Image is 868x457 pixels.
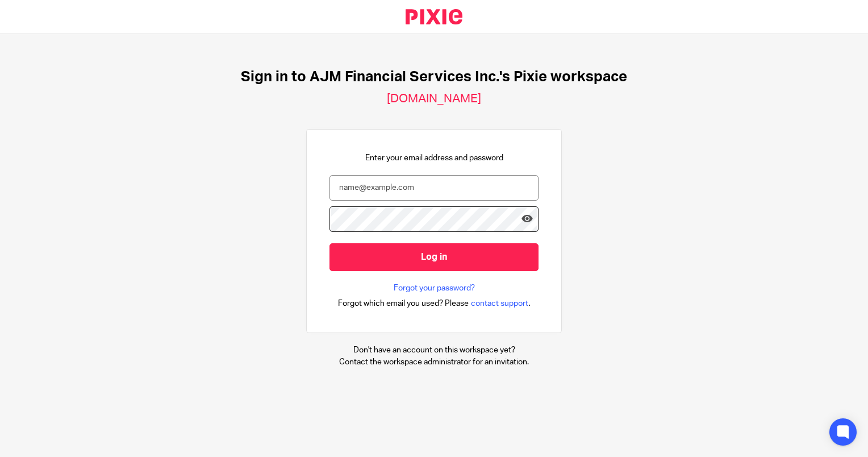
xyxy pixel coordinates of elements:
[339,344,529,356] p: Don't have an account on this workspace yet?
[241,68,627,86] h1: Sign in to AJM Financial Services Inc.'s Pixie workspace
[338,298,469,309] span: Forgot which email you used? Please
[329,243,539,271] input: Log in
[329,175,539,201] input: name@example.com
[338,297,531,310] div: .
[387,92,481,106] h2: [DOMAIN_NAME]
[365,152,503,164] p: Enter your email address and password
[394,282,475,294] a: Forgot your password?
[339,356,529,368] p: Contact the workspace administrator for an invitation.
[471,298,528,309] span: contact support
